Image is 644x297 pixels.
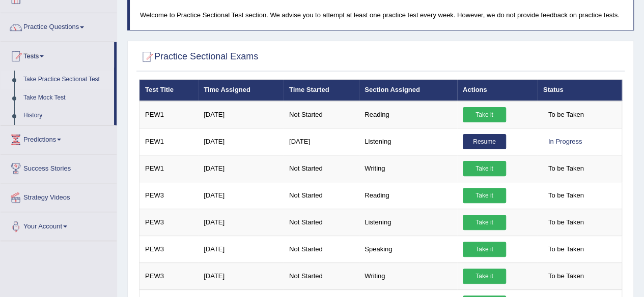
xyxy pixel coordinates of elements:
td: [DATE] [198,182,284,209]
span: To be Taken [543,107,589,122]
a: Take it [463,242,506,257]
a: Your Account [1,212,117,238]
th: Status [538,80,622,101]
a: Take it [463,107,506,122]
td: Not Started [284,101,359,128]
td: Writing [359,262,457,289]
span: To be Taken [543,269,589,284]
td: [DATE] [198,236,284,262]
td: [DATE] [198,262,284,289]
td: PEW3 [139,209,199,236]
span: To be Taken [543,242,589,257]
span: To be Taken [543,161,589,176]
td: Not Started [284,236,359,262]
a: Success Stories [1,154,117,180]
th: Time Assigned [198,80,284,101]
span: To be Taken [543,188,589,203]
th: Time Started [284,80,359,101]
th: Test Title [139,80,199,101]
a: Take Mock Test [19,89,114,107]
td: Not Started [284,155,359,182]
td: [DATE] [198,101,284,128]
td: PEW3 [139,182,199,209]
span: To be Taken [543,215,589,230]
h2: Practice Sectional Exams [139,49,258,64]
p: Welcome to Practice Sectional Test section. We advise you to attempt at least one practice test e... [140,10,623,20]
td: [DATE] [284,128,359,155]
td: PEW1 [139,155,199,182]
a: Predictions [1,125,117,151]
a: Practice Questions [1,13,117,39]
a: History [19,107,114,125]
td: [DATE] [198,128,284,155]
td: [DATE] [198,209,284,236]
td: Reading [359,101,457,128]
td: PEW1 [139,101,199,128]
td: Not Started [284,182,359,209]
a: Take Practice Sectional Test [19,71,114,89]
td: Listening [359,128,457,155]
a: Take it [463,269,506,284]
a: Resume [463,134,506,149]
th: Actions [457,80,538,101]
div: In Progress [543,134,587,149]
td: Speaking [359,236,457,262]
td: PEW3 [139,262,199,289]
td: Writing [359,155,457,182]
a: Strategy Videos [1,183,117,209]
td: Reading [359,182,457,209]
td: PEW3 [139,236,199,262]
a: Take it [463,188,506,203]
a: Take it [463,215,506,230]
td: PEW1 [139,128,199,155]
td: [DATE] [198,155,284,182]
td: Not Started [284,262,359,289]
a: Take it [463,161,506,176]
th: Section Assigned [359,80,457,101]
a: Tests [1,42,114,68]
td: Not Started [284,209,359,236]
td: Listening [359,209,457,236]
